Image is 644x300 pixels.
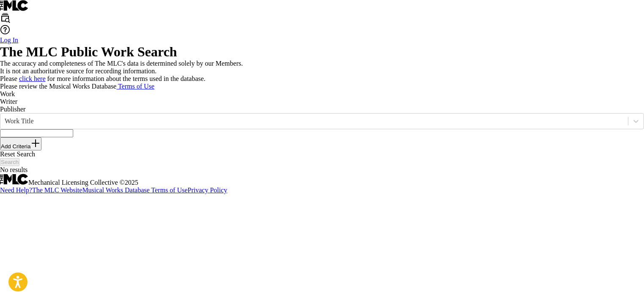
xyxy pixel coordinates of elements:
a: click here [19,75,46,82]
a: Terms of Use [116,83,154,90]
img: 9d2ae6d4665cec9f34b9.svg [30,138,41,148]
div: Work Title [5,117,624,125]
a: Privacy Policy [187,186,227,194]
span: Mechanical Licensing Collective © 2025 [28,179,138,186]
a: Musical Works Database Terms of Use [82,186,187,194]
a: The MLC Website [32,186,82,194]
